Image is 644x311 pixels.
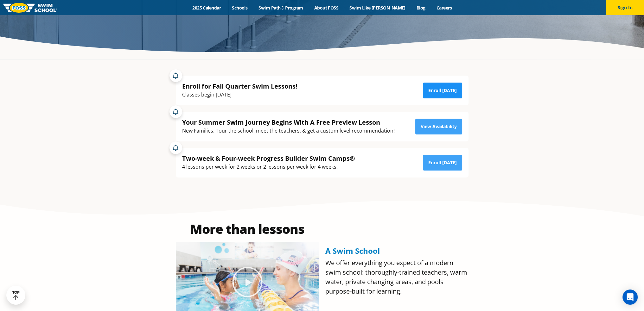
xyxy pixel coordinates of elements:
div: Enroll for Fall Quarter Swim Lessons! [182,82,297,90]
a: Swim Like [PERSON_NAME] [344,5,411,11]
a: Schools [226,5,253,11]
div: New Families: Tour the school, meet the teachers, & get a custom level recommendation! [182,127,395,135]
a: Enroll [DATE] [423,155,462,171]
div: Open Intercom Messenger [622,289,638,305]
div: TOP [12,290,20,300]
img: FOSS Swim School Logo [3,3,57,13]
a: Careers [431,5,457,11]
h2: More than lessons [176,223,319,235]
span: A Swim School [325,246,380,256]
a: View Availability [415,119,462,134]
span: We offer everything you expect of a modern swim school: thoroughly-trained teachers, warm water, ... [325,258,467,295]
div: 4 lessons per week for 2 weeks or 2 lessons per week for 4 weeks. [182,163,355,171]
div: Your Summer Swim Journey Begins With A Free Preview Lesson [182,118,395,127]
div: Play Video about Olympian Regan Smith, FOSS [232,266,263,298]
div: Two-week & Four-week Progress Builder Swim Camps® [182,154,355,163]
a: 2025 Calendar [187,5,226,11]
a: Enroll [DATE] [423,83,462,98]
a: Blog [411,5,431,11]
div: Classes begin [DATE] [182,90,297,99]
a: About FOSS [309,5,344,11]
a: Swim Path® Program [253,5,309,11]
